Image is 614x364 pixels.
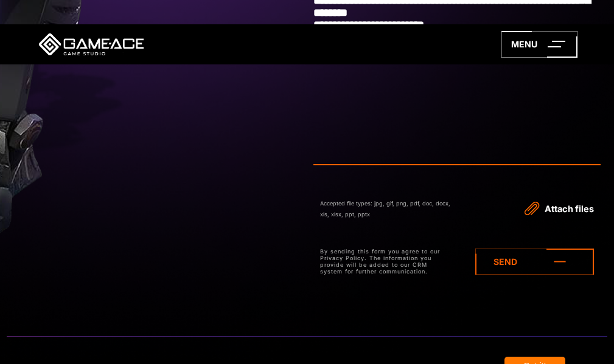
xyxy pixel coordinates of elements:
[320,198,450,220] div: Accepted file types: jpg, gif, png, pdf, doc, docx, xls, xlsx, ppt, pptx
[545,204,594,214] span: Attach files
[475,249,594,275] a: Send
[501,31,577,58] a: menu
[320,249,450,275] p: By sending this form you agree to our Privacy Policy. The information you provide will be added t...
[528,198,594,216] a: Attach files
